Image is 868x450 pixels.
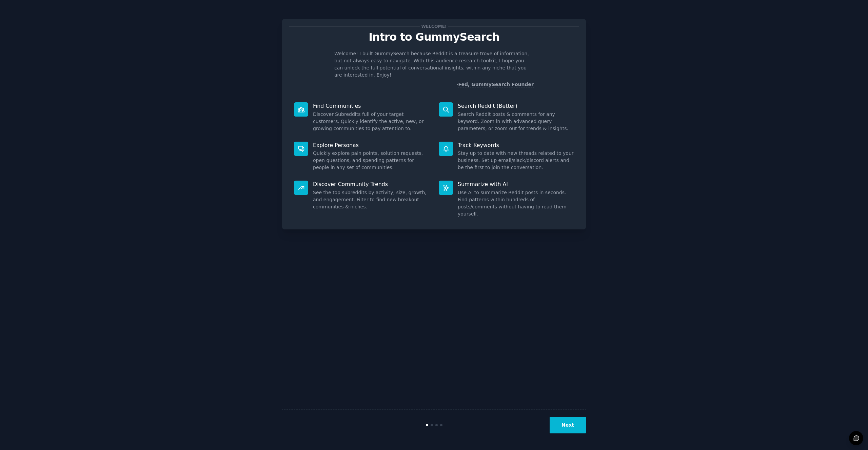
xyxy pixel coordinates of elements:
span: Welcome! [420,23,448,30]
p: Discover Community Trends [313,181,429,188]
p: Search Reddit (Better) [458,102,574,109]
p: Summarize with AI [458,181,574,188]
dd: Stay up to date with new threads related to your business. Set up email/slack/discord alerts and ... [458,150,574,171]
div: - [456,81,534,88]
p: Welcome! I built GummySearch because Reddit is a treasure trove of information, but not always ea... [334,50,534,79]
button: Next [550,417,586,433]
p: Explore Personas [313,142,429,149]
dd: Search Reddit posts & comments for any keyword. Zoom in with advanced query parameters, or zoom o... [458,111,574,132]
dd: Quickly explore pain points, solution requests, open questions, and spending patterns for people ... [313,150,429,171]
p: Find Communities [313,102,429,109]
p: Track Keywords [458,142,574,149]
dd: Discover Subreddits full of your target customers. Quickly identify the active, new, or growing c... [313,111,429,132]
dd: See the top subreddits by activity, size, growth, and engagement. Filter to find new breakout com... [313,189,429,210]
p: Intro to GummySearch [289,31,579,43]
a: Fed, GummySearch Founder [458,82,534,87]
dd: Use AI to summarize Reddit posts in seconds. Find patterns within hundreds of posts/comments with... [458,189,574,218]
